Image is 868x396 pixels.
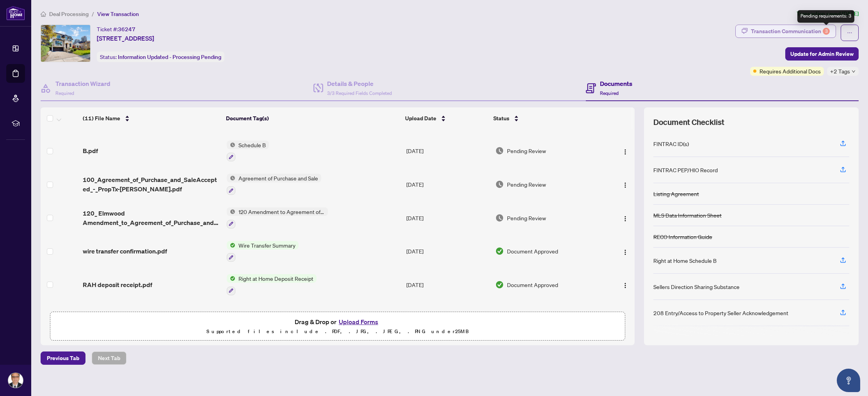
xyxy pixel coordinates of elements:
[41,25,90,62] img: IMG-C12166228_1.jpg
[797,10,854,23] div: Pending requirements: 3
[622,182,628,188] img: Logo
[600,90,619,96] span: Required
[235,241,299,250] span: Wire Transfer Summary
[653,117,724,128] span: Document Checklist
[619,278,631,291] button: Logo
[403,301,492,335] td: [DATE]
[227,241,235,250] img: Status Icon
[490,107,601,129] th: Status
[118,54,221,61] span: Information Updated - Processing Pending
[507,146,546,155] span: Pending Review
[97,11,139,18] span: View Transaction
[49,11,89,18] span: Deal Processing
[92,351,126,365] button: Next Tab
[336,317,381,327] button: Upload Forms
[622,216,628,222] img: Logo
[403,134,492,168] td: [DATE]
[327,90,392,96] span: 3/3 Required Fields Completed
[619,178,631,191] button: Logo
[327,79,392,88] h4: Details & People
[83,280,152,289] span: RAH deposit receipt.pdf
[47,352,79,364] span: Previous Tab
[55,90,74,96] span: Required
[55,327,620,336] p: Supported files include .PDF, .JPG, .JPEG, .PNG under 25 MB
[507,180,546,189] span: Pending Review
[653,166,718,174] div: FINTRAC PEP/HIO Record
[83,114,120,123] span: (11) File Name
[495,247,504,255] img: Document Status
[50,312,625,341] span: Drag & Drop orUpload FormsSupported files include .PDF, .JPG, .JPEG, .PNG under25MB
[751,25,830,37] div: Transaction Communication
[97,34,154,43] span: [STREET_ADDRESS]
[41,11,46,17] span: home
[235,207,328,216] span: 120 Amendment to Agreement of Purchase and Sale
[653,139,689,148] div: FINTRAC ID(s)
[405,114,436,123] span: Upload Date
[227,274,317,295] button: Status IconRight at Home Deposit Receipt
[97,52,224,62] div: Status:
[507,214,546,222] span: Pending Review
[227,207,328,228] button: Status Icon120 Amendment to Agreement of Purchase and Sale
[653,211,722,219] div: MLS Data Information Sheet
[619,245,631,257] button: Logo
[619,144,631,157] button: Logo
[790,48,854,60] span: Update for Admin Review
[83,146,98,155] span: B.pdf
[227,308,235,316] img: Status Icon
[797,9,859,18] article: Transaction saved [DATE]
[223,107,402,129] th: Document Tag(s)
[41,351,85,365] button: Previous Tab
[600,79,632,88] h4: Documents
[495,280,504,289] img: Document Status
[852,70,856,73] span: down
[235,308,328,316] span: 240 Amendment to Listing Agreement - Authority to Offer for Sale Price Change/Extension/Amendment(s)
[735,25,836,38] button: Transaction Communication3
[759,67,821,75] span: Requires Additional Docs
[83,209,220,227] span: 120_ Elmwood Amendment_to_Agreement_of_Purchase_and_Sale_-_A_-_PropTx-[PERSON_NAME].pdf
[83,175,220,194] span: 100_Agreement_of_Purchase_and_SaleAccepted_-_PropTx-[PERSON_NAME].pdf
[837,369,860,392] button: Open asap
[403,268,492,301] td: [DATE]
[80,107,223,129] th: (11) File Name
[402,107,491,129] th: Upload Date
[227,174,321,195] button: Status IconAgreement of Purchase and Sale
[653,189,699,198] div: Listing Agreement
[227,274,235,283] img: Status Icon
[8,373,23,388] img: Profile Icon
[227,241,299,262] button: Status IconWire Transfer Summary
[830,67,850,76] span: +2 Tags
[622,149,628,155] img: Logo
[227,308,328,329] button: Status Icon240 Amendment to Listing Agreement - Authority to Offer for Sale Price Change/Extensio...
[493,114,509,123] span: Status
[403,235,492,268] td: [DATE]
[97,25,135,34] div: Ticket #:
[622,282,628,289] img: Logo
[823,28,830,35] div: 3
[403,168,492,201] td: [DATE]
[507,247,558,255] span: Document Approved
[227,141,269,162] button: Status IconSchedule B
[847,30,852,36] span: ellipsis
[118,26,135,33] span: 36247
[235,274,317,283] span: Right at Home Deposit Receipt
[495,214,504,222] img: Document Status
[653,309,788,317] div: 208 Entry/Access to Property Seller Acknowledgement
[495,180,504,189] img: Document Status
[6,6,25,20] img: logo
[495,146,504,155] img: Document Status
[653,282,740,291] div: Sellers Direction Sharing Substance
[653,256,717,265] div: Right at Home Schedule B
[653,232,712,241] div: RECO Information Guide
[785,47,859,61] button: Update for Admin Review
[83,246,167,256] span: wire transfer confirmation.pdf
[55,79,110,88] h4: Transaction Wizard
[227,207,235,216] img: Status Icon
[235,174,321,182] span: Agreement of Purchase and Sale
[295,317,381,327] span: Drag & Drop or
[403,201,492,235] td: [DATE]
[227,141,235,149] img: Status Icon
[235,141,269,149] span: Schedule B
[619,212,631,224] button: Logo
[622,249,628,255] img: Logo
[92,9,94,18] li: /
